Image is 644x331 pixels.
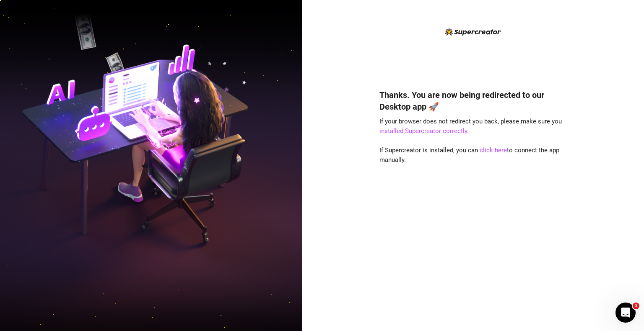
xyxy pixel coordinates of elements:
[615,303,636,323] iframe: Intercom live chat
[379,118,562,135] span: If your browser does not redirect you back, please make sure you .
[379,146,559,164] span: If Supercreator is installed, you can to connect the app manually.
[379,89,566,113] h4: Thanks. You are now being redirected to our Desktop app 🚀
[379,127,467,135] a: installed Supercreator correctly
[445,28,501,36] img: logo-BBDzfeDw.svg
[633,303,639,309] span: 1
[480,146,507,154] a: click here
